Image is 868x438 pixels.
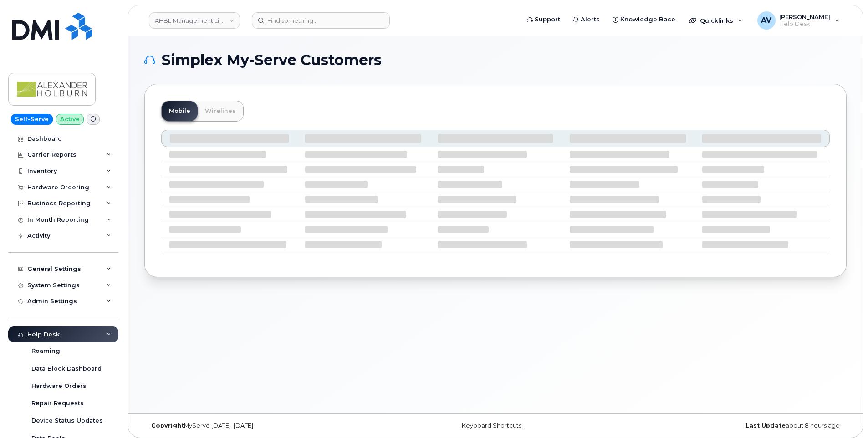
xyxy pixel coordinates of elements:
[162,53,382,67] span: Simplex My-Serve Customers
[144,422,378,429] div: MyServe [DATE]–[DATE]
[613,422,847,429] div: about 8 hours ago
[162,101,198,121] a: Mobile
[151,422,184,429] strong: Copyright
[745,422,786,429] strong: Last Update
[462,422,521,429] a: Keyboard Shortcuts
[198,101,243,121] a: Wirelines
